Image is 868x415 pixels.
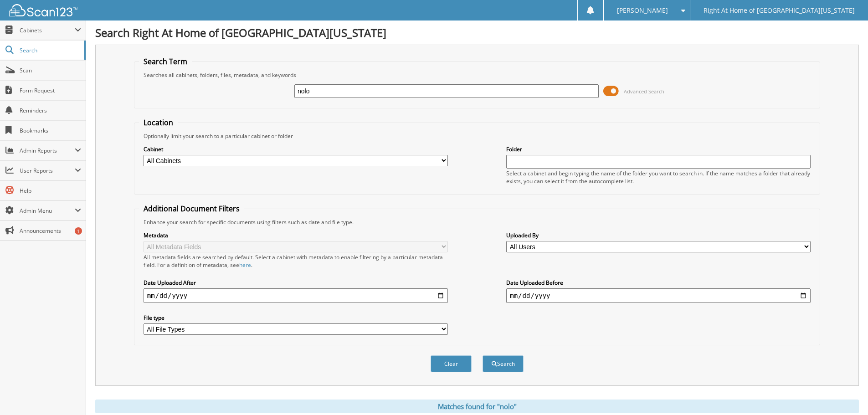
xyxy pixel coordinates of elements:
[483,355,524,372] button: Search
[139,218,815,226] div: Enhance your search for specific documents using filters such as date and file type.
[506,231,811,239] label: Uploaded By
[144,314,448,322] label: File type
[75,227,82,235] div: 1
[20,227,81,235] span: Announcements
[20,67,81,74] span: Scan
[506,145,811,153] label: Folder
[506,288,811,303] input: end
[95,25,859,40] h1: Search Right At Home of [GEOGRAPHIC_DATA][US_STATE]
[20,147,75,154] span: Admin Reports
[20,127,81,134] span: Bookmarks
[20,167,75,174] span: User Reports
[20,26,75,34] span: Cabinets
[144,145,448,153] label: Cabinet
[139,56,192,67] legend: Search Term
[506,279,811,287] label: Date Uploaded Before
[144,279,448,287] label: Date Uploaded After
[139,132,815,140] div: Optionally limit your search to a particular cabinet or folder
[617,8,668,13] span: [PERSON_NAME]
[144,231,448,239] label: Metadata
[624,88,664,95] span: Advanced Search
[20,46,80,54] span: Search
[95,400,859,413] div: Matches found for "nolo"
[20,87,81,94] span: Form Request
[704,8,855,13] span: Right At Home of [GEOGRAPHIC_DATA][US_STATE]
[431,355,472,372] button: Clear
[9,4,77,16] img: scan123-logo-white.svg
[139,118,178,128] legend: Location
[239,261,251,269] a: here
[139,71,815,79] div: Searches all cabinets, folders, files, metadata, and keywords
[20,187,81,195] span: Help
[20,107,81,114] span: Reminders
[20,207,75,215] span: Admin Menu
[144,253,448,269] div: All metadata fields are searched by default. Select a cabinet with metadata to enable filtering b...
[139,204,244,214] legend: Additional Document Filters
[506,169,811,185] div: Select a cabinet and begin typing the name of the folder you want to search in. If the name match...
[144,288,448,303] input: start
